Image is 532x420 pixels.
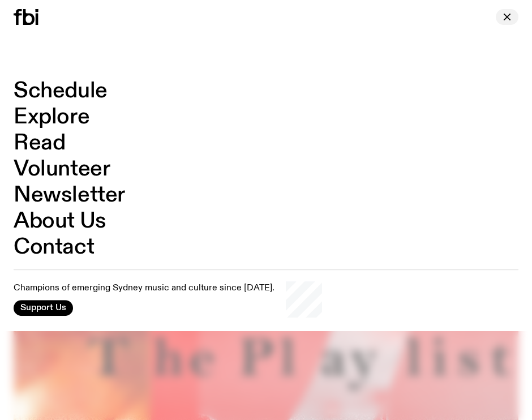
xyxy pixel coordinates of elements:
a: Contact [14,237,94,258]
a: Volunteer [14,158,110,180]
a: Explore [14,106,89,128]
button: Support Us [14,300,73,316]
span: Support Us [20,303,66,313]
a: Read [14,132,65,154]
a: Newsletter [14,185,125,206]
a: Schedule [14,80,108,102]
p: Champions of emerging Sydney music and culture since [DATE]. [14,284,274,294]
a: About Us [14,211,106,232]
